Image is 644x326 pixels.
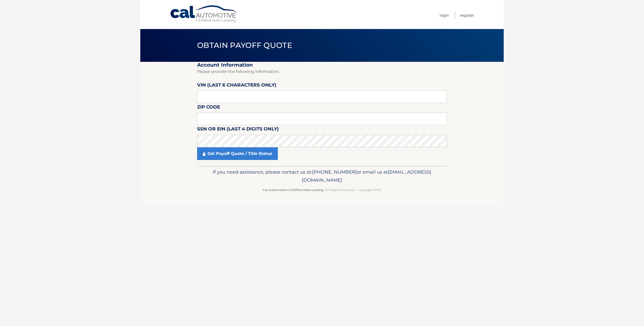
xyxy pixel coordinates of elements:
[460,11,474,19] a: Register
[200,168,444,184] p: If you need assistance, please contact us at: or email us at
[440,11,449,19] a: Login
[197,62,447,68] h2: Account Information
[170,5,238,23] a: Cal Automotive
[197,147,278,160] a: Get Payoff Quote / Title Status
[197,103,220,113] label: Zip Code
[263,188,324,192] strong: Cal Automotive Certified Auto Leasing
[197,125,279,134] label: SSN or EIN (last 4 digits only)
[197,41,292,50] span: Obtain Payoff Quote
[197,68,447,75] p: Please provide the following information.
[312,169,357,175] span: [PHONE_NUMBER]
[197,81,276,91] label: VIN (last 6 characters only)
[200,187,444,193] p: - All Rights Reserved - Copyright 2025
